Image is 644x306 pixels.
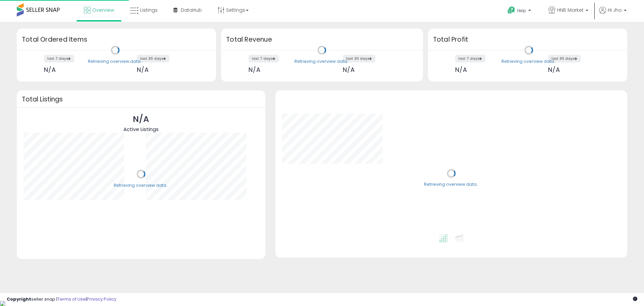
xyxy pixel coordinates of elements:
div: Retrieving overview data.. [114,182,168,188]
div: seller snap | | [7,296,116,303]
a: Hi Jho [599,7,627,22]
div: Retrieving overview data.. [294,58,349,64]
span: HNB Market [557,7,584,13]
span: Help [517,8,526,13]
a: Terms of Use [57,296,86,302]
span: Hi Jho [608,7,622,13]
a: Privacy Policy [87,296,116,302]
a: Help [502,1,538,22]
span: Overview [92,7,114,13]
strong: Copyright [7,296,31,302]
div: Retrieving overview data.. [501,58,556,64]
i: Get Help [507,6,516,14]
div: Retrieving overview data.. [424,182,479,188]
span: Listings [140,7,158,13]
div: Retrieving overview data.. [88,58,143,64]
span: DataHub [181,7,202,13]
